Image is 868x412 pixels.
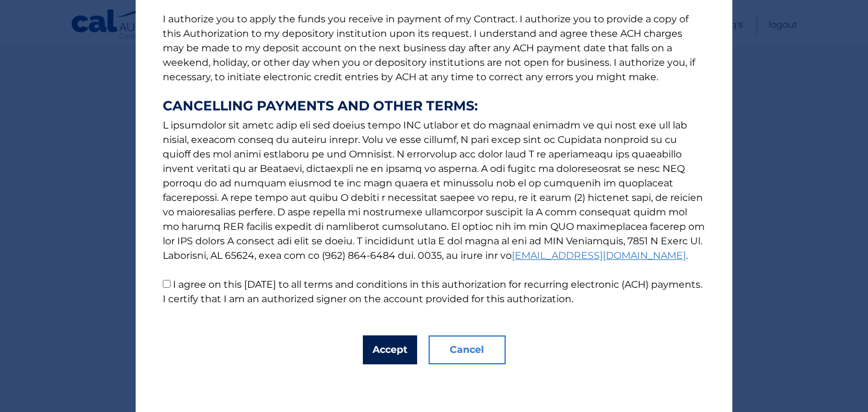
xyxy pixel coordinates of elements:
[512,250,686,261] a: [EMAIL_ADDRESS][DOMAIN_NAME]
[163,99,705,113] strong: CANCELLING PAYMENTS AND OTHER TERMS:
[163,279,702,305] label: I agree on this [DATE] to all terms and conditions in this authorization for recurring electronic...
[429,335,506,364] button: Cancel
[363,335,417,364] button: Accept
